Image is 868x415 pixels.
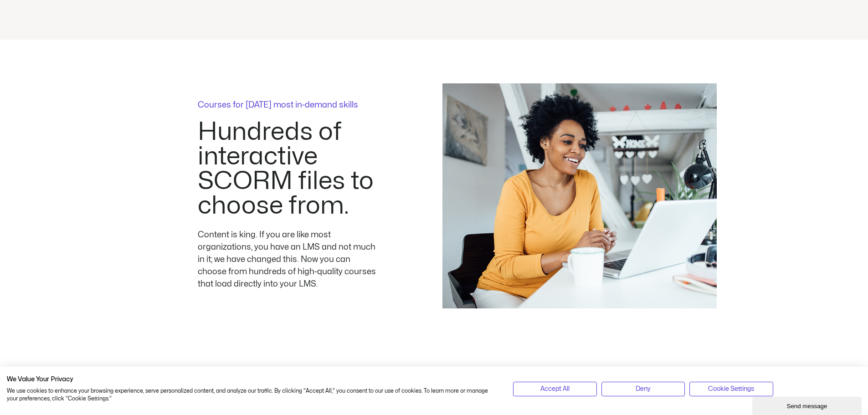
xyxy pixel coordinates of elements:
[540,384,570,394] span: Accept All
[198,229,380,290] div: Content is king. If you are like most organizations, you have an LMS and not much in it; we have ...
[689,382,773,396] button: Adjust cookie preferences
[198,101,380,109] p: Courses for [DATE] most in-demand skills
[7,375,499,384] h2: We Value Your Privacy
[752,395,863,415] iframe: chat widget
[198,120,380,218] h2: Hundreds of interactive SCORM files to choose from.
[708,384,754,394] span: Cookie Settings
[442,83,717,308] img: Woman using laptop
[601,382,685,396] button: Deny all cookies
[513,382,596,396] button: Accept all cookies
[7,387,499,403] p: We use cookies to enhance your browsing experience, serve personalized content, and analyze our t...
[636,384,651,394] span: Deny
